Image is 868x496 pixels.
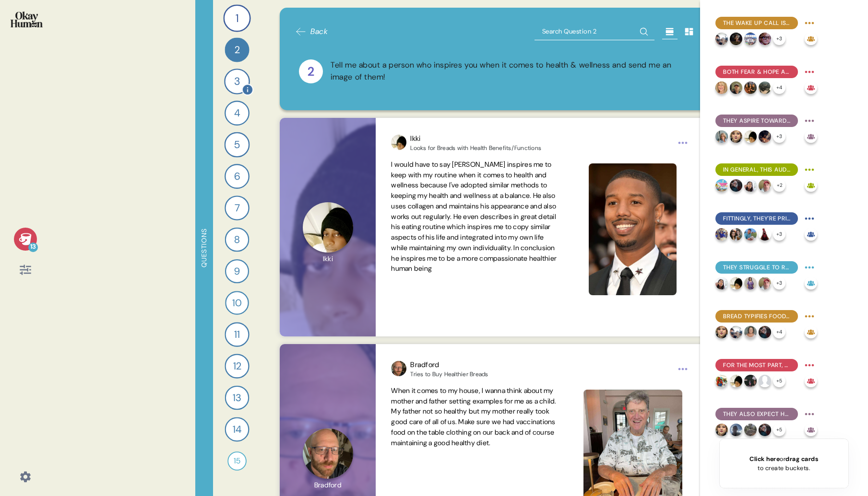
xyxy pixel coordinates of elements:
div: 13 [225,386,249,410]
div: 11 [225,322,249,346]
img: profilepic_10019992298106802.jpg [730,81,742,94]
img: profilepic_9598738550188452.jpg [715,228,728,241]
img: okayhuman.3b1b6348.png [11,12,43,27]
img: profilepic_24385440204422393.jpg [744,130,757,143]
img: profilepic_24753400217641744.jpg [744,33,757,45]
div: 7 [225,196,250,220]
input: Search Question 2 [535,23,654,40]
span: Both fear & hope are key motivators, and they're often highly intertwined. [723,68,790,76]
img: profilepic_24869271542671088.jpg [759,424,771,436]
img: profilepic_24385440204422393.jpg [730,375,742,387]
span: They struggle to resist food temptations, explaining they lack both the discipline & the time nec... [723,263,790,272]
img: profilepic_24479933558292213.jpg [759,228,771,241]
div: 9 [225,259,249,283]
div: Tries to Buy Healthier Breads [410,370,488,378]
img: profilepic_24714479828195993.jpg [730,326,742,338]
div: + 3 [773,277,785,289]
img: profilepic_24385440204422393.jpg [391,135,406,150]
img: profilepic_24031167556568639.jpg [715,277,728,289]
span: Click here [749,455,780,463]
img: profilepic_24455171580839426.jpg [744,277,757,289]
img: profilepic_24322581190695702.jpg [744,81,757,94]
div: Tell me about a person who inspires you when it comes to health & wellness and send me an image o... [331,59,693,83]
div: Bradford [410,359,488,370]
div: Ikki [410,133,541,144]
img: profilepic_24401281266146922.jpg [730,33,742,45]
div: 2 [299,59,323,83]
img: profilepic_24385440204422393.jpg [730,277,742,289]
img: profilepic_23993901420292830.jpg [730,424,742,436]
img: profilepic_24869271542671088.jpg [759,326,771,338]
img: profilepic_24454607994174004.jpg [744,326,757,338]
div: 6 [225,164,250,189]
div: + 5 [773,424,785,436]
span: I would have to say [PERSON_NAME] inspires me to keep with my routine when it comes to health and... [391,160,557,273]
div: or to create buckets. [749,454,818,473]
img: profilepic_24355646094084411.jpg [759,179,771,192]
div: 3 [224,69,250,94]
span: The wake up call is central to many people's health journeys, both initially & day-to-day. [723,19,790,27]
span: Back [310,26,328,37]
div: 13 [28,242,38,252]
div: 8 [225,228,249,252]
span: They also expect healthy bread to have a different taste, texture, & price point... though it can... [723,410,790,418]
div: 1 [223,4,250,32]
img: profilepic_24479678871681040.jpg [715,424,728,436]
img: profilepic_9187565844701700.jpg [730,228,742,241]
span: When it comes to my house, I wanna think about my mother and father setting examples for me as a ... [391,386,556,447]
span: Fittingly, they're primarily inspired by attainable representations of health, with consistency &... [723,214,790,223]
span: For the most part, healthy bread is a question of ingredients - and mostly what's *not* in it. [723,361,790,369]
div: Looks for Breads with Health Benefits/Functions [410,144,541,152]
img: profilepic_24906830092260229.jpg [744,228,757,241]
div: 5 [224,132,250,158]
div: + 3 [773,130,785,143]
div: + 3 [773,33,785,45]
div: + 4 [773,81,785,94]
img: profilepic_9674404942662582.jpg [744,375,757,387]
img: profilepic_24267902922818178.jpg [759,375,771,387]
div: 14 [225,417,249,441]
img: profilepic_24714479828195993.jpg [715,33,728,45]
img: profilepic_24798459446428098.jpg [759,81,771,94]
div: 15 [227,451,247,471]
span: In general, this audience conceives of health & wellness as consistency in the small things. [723,165,790,174]
div: + 2 [773,179,785,192]
span: They aspire towards longevity and mobility, but crucially also towards mental health and social v... [723,116,790,125]
div: 2 [225,37,249,62]
span: drag cards [785,455,818,463]
img: profilepic_24748569821414016.jpg [759,33,771,45]
img: profilepic_24382096148138664.jpg [715,179,728,192]
img: profilepic_24479678871681040.jpg [730,130,742,143]
img: profilepic_24479678871681040.jpg [715,326,728,338]
img: User response [589,163,677,295]
div: 4 [225,101,250,126]
img: profilepic_30984260257887169.jpg [715,375,728,387]
img: profilepic_24869271542671088.jpg [730,179,742,192]
img: profilepic_24605908522338757.jpg [759,130,771,143]
img: profilepic_24246318801662940.jpg [744,424,757,436]
div: + 4 [773,326,785,338]
img: profilepic_24031167556568639.jpg [744,179,757,192]
img: profilepic_9146633465373192.jpg [715,81,728,94]
img: profilepic_24346287071689221.jpg [391,361,406,376]
img: profilepic_24355646094084411.jpg [759,277,771,289]
div: + 3 [773,228,785,241]
div: 10 [225,291,249,315]
div: + 5 [773,375,785,387]
div: 12 [225,354,249,378]
img: profilepic_24232926503066167.jpg [715,130,728,143]
span: Bread typifies food temptations - and there are BIG emotions around it. [723,312,790,321]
